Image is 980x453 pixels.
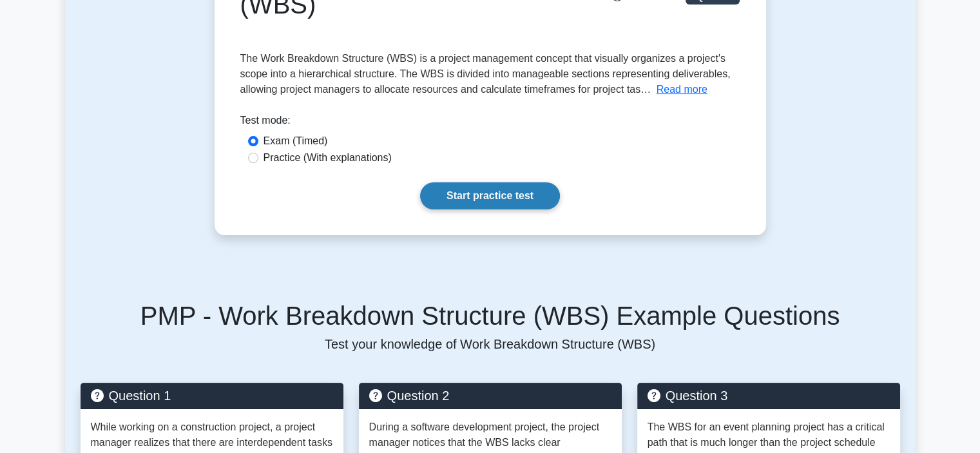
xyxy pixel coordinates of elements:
[648,388,890,403] h5: Question 3
[369,388,611,403] h5: Question 2
[420,182,560,209] a: Start practice test
[81,336,900,352] p: Test your knowledge of Work Breakdown Structure (WBS)
[240,53,731,95] span: The Work Breakdown Structure (WBS) is a project management concept that visually organizes a proj...
[240,113,740,133] div: Test mode:
[657,82,707,97] button: Read more
[81,300,900,331] h5: PMP - Work Breakdown Structure (WBS) Example Questions
[264,150,392,166] label: Practice (With explanations)
[91,388,333,403] h5: Question 1
[264,133,328,149] label: Exam (Timed)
